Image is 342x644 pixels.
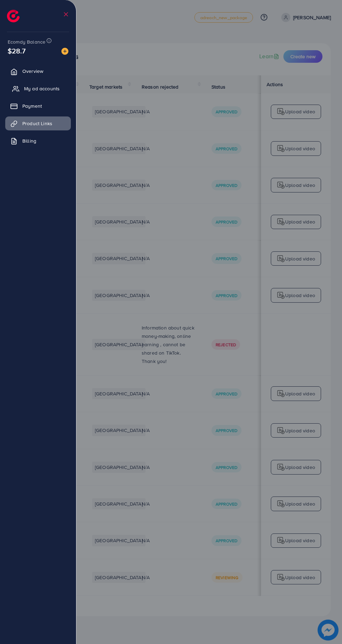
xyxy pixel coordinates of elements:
span: Billing [22,137,36,144]
a: Payment [5,99,71,113]
span: My ad accounts [24,85,60,92]
img: logo [7,10,20,22]
a: My ad accounts [5,82,71,96]
a: Overview [5,64,71,78]
span: $28.7 [8,46,25,56]
span: Product Links [22,120,52,127]
img: image [61,48,68,55]
a: Billing [5,134,71,148]
span: Ecomdy Balance [8,38,45,45]
span: Overview [22,68,43,75]
span: Payment [22,103,42,109]
a: Product Links [5,116,71,130]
